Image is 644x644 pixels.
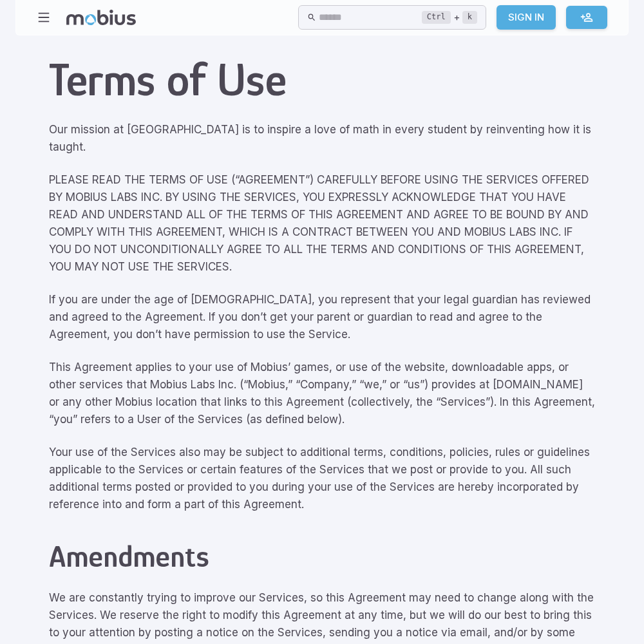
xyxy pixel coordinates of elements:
[49,291,595,343] p: If you are under the age of [DEMOGRAPHIC_DATA], you represent that your legal guardian has review...
[49,444,595,513] p: Your use of the Services also may be subject to additional terms, conditions, policies, rules or ...
[422,10,477,25] div: +
[497,5,556,30] a: Sign In
[422,11,451,24] kbd: Ctrl
[49,53,595,106] h1: Terms of Use
[49,539,595,574] h2: Amendments
[49,171,595,276] p: PLEASE READ THE TERMS OF USE (“AGREEMENT”) CAREFULLY BEFORE USING THE SERVICES OFFERED BY MOBIUS ...
[462,11,477,24] kbd: k
[49,121,595,156] p: Our mission at [GEOGRAPHIC_DATA] is to inspire a love of math in every student by reinventing how...
[49,359,595,428] p: This Agreement applies to your use of Mobius’ games, or use of the website, downloadable apps, or...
